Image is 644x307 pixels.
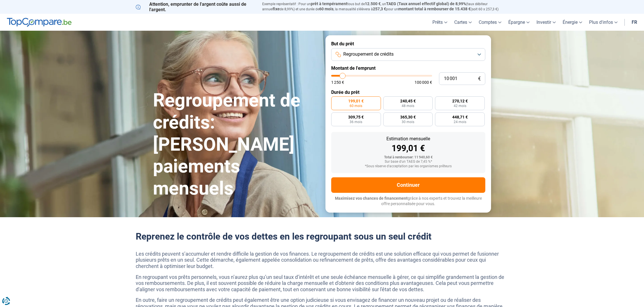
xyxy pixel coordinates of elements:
[331,48,485,61] button: Regroupement de crédits
[153,90,319,200] h1: Regroupement de crédits: [PERSON_NAME] paiements mensuels
[402,120,414,124] span: 30 mois
[331,80,344,84] span: 1 250 €
[365,1,381,6] span: 12.500 €
[331,196,485,207] p: grâce à nos experts et trouvez la meilleure offre personnalisée pour vous.
[533,14,559,31] a: Investir
[136,251,508,269] p: Les crédits peuvent s’accumuler et rendre difficile la gestion de vos finances. Le regroupement d...
[331,65,485,71] label: Montant de l'emprunt
[415,80,432,84] span: 100 000 €
[273,7,280,11] span: fixe
[478,76,481,81] span: €
[452,99,468,103] span: 270,12 €
[429,14,451,31] a: Prêts
[348,115,364,119] span: 309,75 €
[400,115,416,119] span: 365,30 €
[136,274,508,293] p: En regroupant vos prêts personnels, vous n’aurez plus qu’un seul taux d’intérêt et une seule éché...
[350,104,362,108] span: 60 mois
[348,99,364,103] span: 199,01 €
[319,7,333,11] span: 60 mois
[454,120,466,124] span: 24 mois
[262,1,508,12] p: Exemple représentatif : Pour un tous but de , un (taux débiteur annuel de 8,99%) et une durée de ...
[311,1,347,6] span: prêt à tempérament
[336,164,481,168] div: *Sous réserve d'acceptation par les organismes prêteurs
[505,14,533,31] a: Épargne
[336,137,481,141] div: Estimation mensuelle
[373,7,386,11] span: 257,3 €
[559,14,586,31] a: Énergie
[475,14,505,31] a: Comptes
[586,14,621,31] a: Plus d'infos
[336,160,481,164] div: Sur base d'un TAEG de 7,45 %*
[331,90,485,95] label: Durée du prêt
[336,144,481,153] div: 199,01 €
[402,104,414,108] span: 48 mois
[331,177,485,193] button: Continuer
[628,14,641,31] a: fr
[335,196,408,201] span: Maximisez vos chances de financement
[386,1,466,6] span: TAEG (Taux annuel effectif global) de 8,99%
[398,7,471,11] span: montant total à rembourser de 15.438 €
[336,156,481,160] div: Total à rembourser: 11 940,60 €
[451,14,475,31] a: Cartes
[454,104,466,108] span: 42 mois
[343,51,394,57] span: Regroupement de crédits
[136,231,508,242] h2: Reprenez le contrôle de vos dettes en les regroupant sous un seul crédit
[7,18,72,27] img: TopCompare
[452,115,468,119] span: 448,71 €
[350,120,362,124] span: 36 mois
[400,99,416,103] span: 240,45 €
[136,1,255,12] p: Attention, emprunter de l'argent coûte aussi de l'argent.
[331,41,485,46] label: But du prêt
